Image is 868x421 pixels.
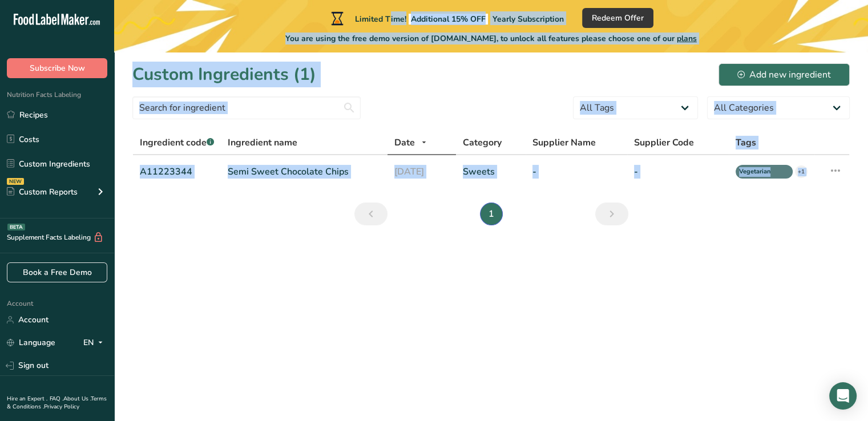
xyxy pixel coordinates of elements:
[7,395,47,403] a: Hire an Expert .
[7,224,25,230] div: BETA
[736,136,756,149] span: Tags
[63,395,91,403] a: About Us .
[7,58,107,78] button: Subscribe Now
[737,68,831,82] div: Add new ingredient
[7,186,78,198] div: Custom Reports
[228,136,297,149] span: Ingredient name
[7,395,107,411] a: Terms & Conditions .
[634,165,722,179] a: -
[394,136,415,149] span: Date
[532,136,596,149] span: Supplier Name
[492,14,564,25] span: Yearly Subscription
[83,336,107,350] div: EN
[829,382,857,410] div: Open Intercom Messenger
[7,262,107,282] a: Book a Free Demo
[739,167,779,177] span: Vegetarian
[50,395,63,403] a: FAQ .
[7,178,24,185] div: NEW
[595,203,628,225] a: Next
[592,12,644,24] span: Redeem Offer
[795,165,808,178] div: +1
[582,8,653,28] button: Redeem Offer
[354,203,387,225] a: Previous
[44,403,79,411] a: Privacy Policy
[140,136,214,149] span: Ingredient code
[634,136,694,149] span: Supplier Code
[409,14,488,25] span: Additional 15% OFF
[394,165,449,179] a: [DATE]
[7,333,55,353] a: Language
[140,165,214,179] a: A11223344
[463,165,519,179] a: Sweets
[532,165,620,179] a: -
[677,33,697,44] span: plans
[463,136,502,149] span: Category
[329,11,564,25] div: Limited Time!
[132,62,316,87] h1: Custom Ingredients (1)
[285,33,697,44] span: You are using the free demo version of [DOMAIN_NAME], to unlock all features please choose one of...
[132,96,361,119] input: Search for ingredient
[718,63,850,86] button: Add new ingredient
[30,62,85,74] span: Subscribe Now
[228,165,381,179] a: Semi Sweet Chocolate Chips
